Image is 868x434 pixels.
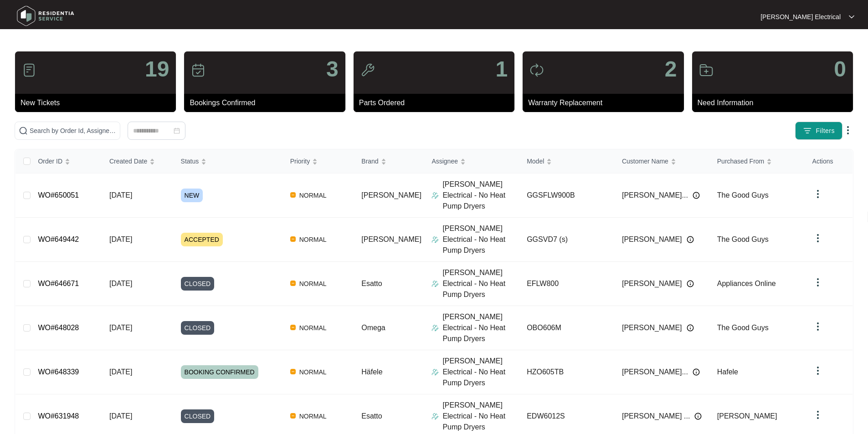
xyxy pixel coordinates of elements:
[283,149,354,174] th: Priority
[431,324,439,332] img: Assigner Icon
[527,156,544,166] span: Model
[693,368,700,376] img: Info icon
[38,235,79,243] a: WO#649442
[360,63,375,77] img: icon
[290,156,310,166] span: Priority
[109,191,132,199] span: [DATE]
[812,409,823,420] img: dropdown arrow
[760,12,841,21] p: [PERSON_NAME] Electrical
[30,126,116,136] input: Search by Order Id, Assignee Name, Customer Name, Brand and Model
[290,325,296,330] img: Vercel Logo
[849,15,854,19] img: dropdown arrow
[687,324,694,332] img: Info icon
[622,190,688,201] span: [PERSON_NAME]...
[431,156,458,166] span: Assignee
[431,236,439,243] img: Assigner Icon
[109,156,147,166] span: Created Date
[717,324,769,332] span: The Good Guys
[622,411,690,422] span: [PERSON_NAME] ...
[38,368,79,376] a: WO#648339
[519,218,615,262] td: GGSVD7 (s)
[181,189,203,202] span: NEW
[191,63,205,77] img: icon
[442,267,519,300] p: [PERSON_NAME] Electrical - No Heat Pump Dryers
[519,306,615,350] td: OBO606M
[805,149,853,174] th: Actions
[665,58,677,80] p: 2
[495,58,508,80] p: 1
[361,280,382,287] span: Esatto
[361,324,385,332] span: Omega
[431,192,439,199] img: Assigner Icon
[181,156,199,166] span: Status
[717,412,777,420] span: [PERSON_NAME]
[519,174,615,218] td: GGSFLW900B
[38,191,79,199] a: WO#650051
[174,149,283,174] th: Status
[687,280,694,287] img: Info icon
[296,367,330,378] span: NORMAL
[615,149,710,174] th: Customer Name
[21,97,176,108] p: New Tickets
[519,350,615,394] td: HZO605TB
[687,236,694,243] img: Info icon
[19,126,28,135] img: search-icon
[361,191,421,199] span: [PERSON_NAME]
[431,368,439,376] img: Assigner Icon
[359,97,514,108] p: Parts Ordered
[326,58,339,80] p: 3
[693,192,700,199] img: Info icon
[190,97,345,108] p: Bookings Confirmed
[38,412,79,420] a: WO#631948
[795,122,842,140] button: filter iconFilters
[424,149,519,174] th: Assignee
[109,280,132,287] span: [DATE]
[812,321,823,332] img: dropdown arrow
[812,365,823,376] img: dropdown arrow
[812,233,823,244] img: dropdown arrow
[354,149,424,174] th: Brand
[717,156,764,166] span: Purchased From
[442,223,519,256] p: [PERSON_NAME] Electrical - No Heat Pump Dryers
[102,149,174,174] th: Created Date
[431,280,439,287] img: Assigner Icon
[38,156,62,166] span: Order ID
[622,322,682,333] span: [PERSON_NAME]
[528,97,683,108] p: Warranty Replacement
[181,233,223,246] span: ACCEPTED
[431,413,439,420] img: Assigner Icon
[442,311,519,344] p: [PERSON_NAME] Electrical - No Heat Pump Dryers
[698,97,853,108] p: Need Information
[290,413,296,419] img: Vercel Logo
[290,236,296,242] img: Vercel Logo
[694,413,702,420] img: Info icon
[181,321,215,335] span: CLOSED
[109,412,132,420] span: [DATE]
[812,189,823,199] img: dropdown arrow
[109,368,132,376] span: [DATE]
[14,2,77,30] img: residentia service logo
[529,63,544,77] img: icon
[622,278,682,289] span: [PERSON_NAME]
[31,149,102,174] th: Order ID
[290,192,296,198] img: Vercel Logo
[181,365,258,379] span: BOOKING CONFIRMED
[361,235,421,243] span: [PERSON_NAME]
[519,149,615,174] th: Model
[361,156,378,166] span: Brand
[622,156,668,166] span: Customer Name
[361,412,382,420] span: Esatto
[519,262,615,306] td: EFLW800
[361,368,382,376] span: Häfele
[22,63,36,77] img: icon
[296,278,330,289] span: NORMAL
[717,235,769,243] span: The Good Guys
[296,234,330,245] span: NORMAL
[290,369,296,374] img: Vercel Logo
[296,322,330,333] span: NORMAL
[38,324,79,332] a: WO#648028
[181,277,215,291] span: CLOSED
[717,280,776,287] span: Appliances Online
[699,63,714,77] img: icon
[710,149,805,174] th: Purchased From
